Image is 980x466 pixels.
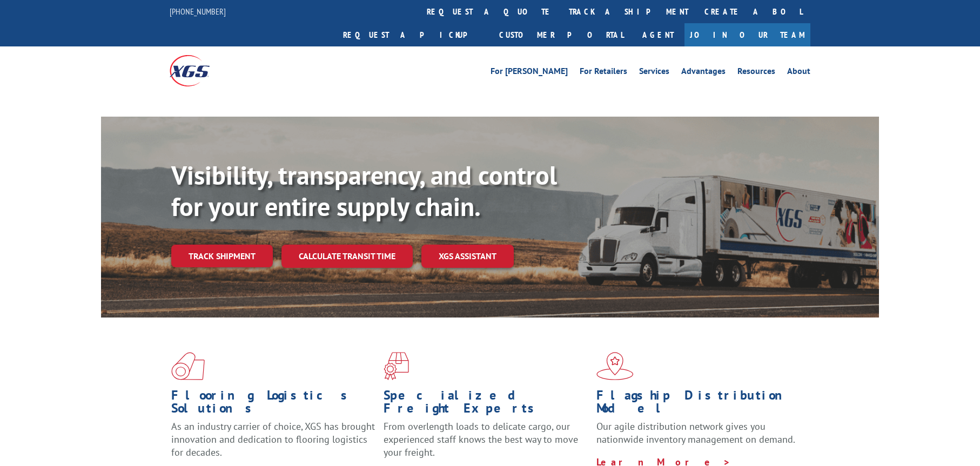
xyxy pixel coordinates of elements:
a: XGS ASSISTANT [421,245,514,268]
a: About [787,67,810,79]
a: Track shipment [171,245,273,267]
img: xgs-icon-flagship-distribution-model-red [596,352,634,380]
h1: Flooring Logistics Solutions [171,389,375,420]
a: Join Our Team [684,23,810,46]
a: Resources [737,67,775,79]
a: Agent [632,23,684,46]
a: For Retailers [580,67,627,79]
a: [PHONE_NUMBER] [170,6,226,17]
h1: Flagship Distribution Model [596,389,801,420]
a: Calculate transit time [281,245,413,268]
img: xgs-icon-focused-on-flooring-red [384,352,409,380]
a: Request a pickup [335,23,491,46]
a: For [PERSON_NAME] [491,67,568,79]
img: xgs-icon-total-supply-chain-intelligence-red [171,352,205,380]
span: As an industry carrier of choice, XGS has brought innovation and dedication to flooring logistics... [171,420,375,458]
a: Services [639,67,669,79]
b: Visibility, transparency, and control for your entire supply chain. [171,158,557,223]
span: Our agile distribution network gives you nationwide inventory management on demand. [596,420,795,445]
a: Advantages [681,67,726,79]
a: Customer Portal [491,23,632,46]
h1: Specialized Freight Experts [384,389,588,420]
